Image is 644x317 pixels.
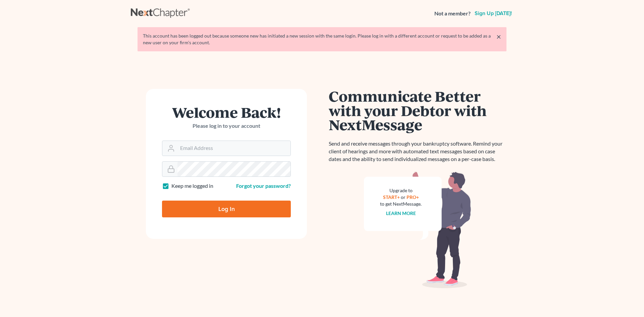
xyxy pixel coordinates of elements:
div: to get NextMessage. [380,201,422,207]
a: Learn more [386,210,416,216]
h1: Communicate Better with your Debtor with NextMessage [329,89,506,132]
img: nextmessage_bg-59042aed3d76b12b5cd301f8e5b87938c9018125f34e5fa2b7a6b67550977c72.svg [364,171,471,288]
div: Upgrade to [380,187,422,194]
a: PRO+ [407,194,419,200]
p: Send and receive messages through your bankruptcy software. Remind your client of hearings and mo... [329,140,506,163]
label: Keep me logged in [171,182,213,190]
input: Log In [162,201,291,217]
a: Forgot your password? [236,182,291,189]
a: START+ [383,194,400,200]
strong: Not a member? [434,10,471,17]
a: Sign up [DATE]! [473,11,513,16]
p: Please log in to your account [162,122,291,130]
input: Email Address [177,141,290,156]
span: or [401,194,406,200]
h1: Welcome Back! [162,105,291,119]
div: This account has been logged out because someone new has initiated a new session with the same lo... [143,33,501,46]
a: × [496,33,501,41]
